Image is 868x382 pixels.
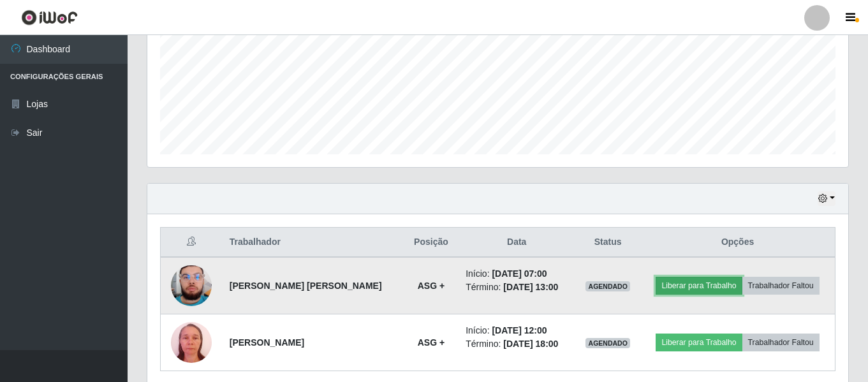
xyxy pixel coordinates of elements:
[742,277,820,295] button: Trabalhador Faltou
[503,339,558,349] time: [DATE] 18:00
[742,334,820,351] button: Trabalhador Faltou
[466,267,568,281] li: Início:
[418,337,445,348] strong: ASG +
[503,282,558,292] time: [DATE] 13:00
[171,315,212,369] img: 1757339288294.jpeg
[466,324,568,337] li: Início:
[585,281,630,291] span: AGENDADO
[230,337,304,348] strong: [PERSON_NAME]
[418,281,445,291] strong: ASG +
[404,228,459,258] th: Posição
[656,334,742,351] button: Liberar para Trabalho
[585,338,630,348] span: AGENDADO
[656,277,742,295] button: Liberar para Trabalho
[458,228,575,258] th: Data
[492,268,547,279] time: [DATE] 07:00
[640,228,835,258] th: Opções
[575,228,640,258] th: Status
[492,325,547,335] time: [DATE] 12:00
[466,281,568,294] li: Término:
[21,10,78,26] img: CoreUI Logo
[230,281,382,291] strong: [PERSON_NAME] [PERSON_NAME]
[171,249,212,322] img: 1755477381693.jpeg
[466,337,568,351] li: Término:
[222,228,404,258] th: Trabalhador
